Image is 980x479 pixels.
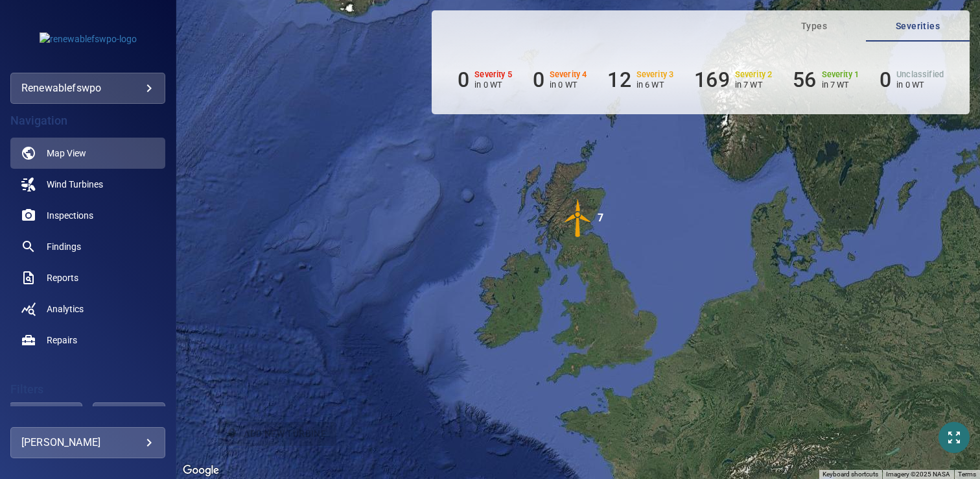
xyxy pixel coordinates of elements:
[458,68,469,92] h6: 0
[550,70,587,79] h6: Severity 4
[9,402,82,434] button: Apply
[47,240,81,253] span: Findings
[550,80,587,90] p: in 0 WT
[10,73,165,104] div: renewablefswpo
[559,199,598,239] gmp-advanced-marker: 7
[10,383,165,396] h4: Filters
[874,18,962,34] span: Severities
[735,80,773,90] p: in 7 WT
[458,68,512,92] li: Severity 5
[886,471,950,478] span: Imagery ©2025 NASA
[607,68,631,92] h6: 12
[822,70,859,79] h6: Severity 1
[40,32,137,45] img: renewablefswpo-logo
[180,462,222,479] img: Google
[958,471,976,478] a: Terms (opens in new tab)
[21,432,154,453] div: [PERSON_NAME]
[47,178,103,191] span: Wind Turbines
[93,402,165,434] button: Reset
[10,169,165,200] a: windturbines noActive
[10,114,165,127] h4: Navigation
[21,78,154,99] div: renewablefswpo
[822,80,859,90] p: in 7 WT
[770,18,858,34] span: Types
[10,325,165,356] a: repairs noActive
[793,68,859,92] li: Severity 1
[533,68,544,92] h6: 0
[533,68,587,92] li: Severity 4
[10,138,165,169] a: map active
[10,262,165,293] a: reports noActive
[598,199,603,238] div: 7
[880,68,944,92] li: Severity Unclassified
[636,80,674,90] p: in 6 WT
[896,70,944,79] h6: Unclassified
[47,334,77,347] span: Repairs
[793,68,816,92] h6: 56
[474,80,512,90] p: in 0 WT
[607,68,673,92] li: Severity 3
[47,147,86,160] span: Map View
[694,68,772,92] li: Severity 2
[694,68,729,92] h6: 169
[47,271,78,284] span: Reports
[10,231,165,262] a: findings noActive
[636,70,674,79] h6: Severity 3
[822,470,878,479] button: Keyboard shortcuts
[10,200,165,231] a: inspections noActive
[880,68,891,92] h6: 0
[559,199,598,238] img: windFarmIconCat3.svg
[10,293,165,325] a: analytics noActive
[47,302,84,315] span: Analytics
[47,209,93,222] span: Inspections
[474,70,512,79] h6: Severity 5
[735,70,773,79] h6: Severity 2
[896,80,944,90] p: in 0 WT
[180,462,222,479] a: Open this area in Google Maps (opens a new window)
